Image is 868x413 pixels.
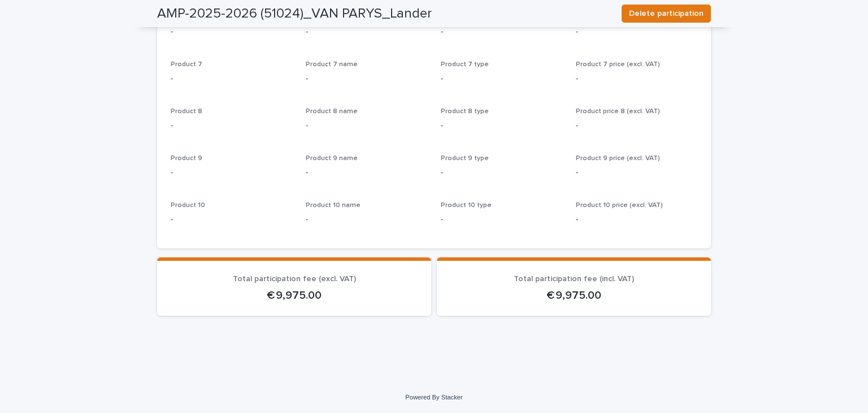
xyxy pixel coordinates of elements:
[576,155,660,162] span: Product 9 price (excl. VAT)
[306,108,358,115] span: Product 8 name
[441,26,562,38] p: -
[306,26,427,38] p: -
[441,73,562,85] p: -
[441,167,562,179] p: -
[441,108,489,115] span: Product 8 type
[171,26,292,38] p: -
[441,202,492,209] span: Product 10 type
[171,214,292,226] p: -
[405,394,462,401] a: Powered By Stacker
[233,275,356,283] span: Total participation fee (excl. VAT)
[576,214,697,226] p: -
[441,120,562,132] p: -
[306,155,358,162] span: Product 9 name
[171,202,205,209] span: Product 10
[441,214,562,226] p: -
[171,155,202,162] span: Product 9
[171,167,292,179] p: -
[514,275,634,283] span: Total participation fee (incl. VAT)
[622,5,711,23] button: Delete participation
[441,61,489,68] span: Product 7 type
[171,120,292,132] p: -
[306,214,427,226] p: -
[306,167,427,179] p: -
[171,289,418,302] p: € 9,975.00
[171,73,292,85] p: -
[576,26,697,38] p: -
[576,73,697,85] p: -
[171,108,202,115] span: Product 8
[629,8,704,19] span: Delete participation
[306,73,427,85] p: -
[441,155,489,162] span: Product 9 type
[576,167,697,179] p: -
[576,202,663,209] span: Product 10 price (excl. VAT)
[576,120,697,132] p: -
[450,289,697,302] p: € 9,975.00
[576,61,660,68] span: Product 7 price (excl. VAT)
[306,202,361,209] span: Product 10 name
[576,108,660,115] span: Product price 8 (excl. VAT)
[306,120,427,132] p: -
[306,61,358,68] span: Product 7 name
[157,6,432,22] h2: AMP-2025-2026 (51024)_VAN PARYS_Lander
[171,61,202,68] span: Product 7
